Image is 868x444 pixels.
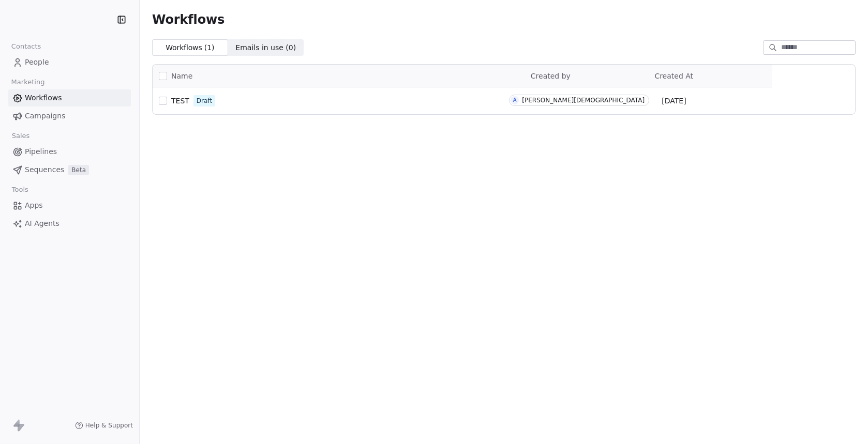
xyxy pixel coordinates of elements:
[152,12,225,27] span: Workflows
[522,97,645,104] div: [PERSON_NAME][DEMOGRAPHIC_DATA]
[8,54,131,71] a: People
[7,39,46,54] span: Contacts
[197,96,212,105] span: Draft
[8,108,131,125] a: Campaigns
[25,93,62,103] span: Workflows
[25,146,57,157] span: Pipelines
[513,96,517,104] div: A
[8,143,131,160] a: Pipelines
[25,164,64,175] span: Sequences
[171,97,189,105] span: TEST
[8,89,131,106] a: Workflows
[7,182,33,197] span: Tools
[654,72,693,80] span: Created At
[7,128,34,144] span: Sales
[171,96,189,106] a: TEST
[25,57,49,68] span: People
[25,200,43,211] span: Apps
[171,71,192,82] span: Name
[8,215,131,232] a: AI Agents
[7,74,49,90] span: Marketing
[68,165,89,175] span: Beta
[25,111,65,121] span: Campaigns
[235,42,296,53] span: Emails in use ( 0 )
[8,197,131,214] a: Apps
[75,421,133,430] a: Help & Support
[25,218,59,229] span: AI Agents
[8,161,131,178] a: SequencesBeta
[662,96,686,106] span: [DATE]
[531,72,571,80] span: Created by
[85,421,133,430] span: Help & Support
